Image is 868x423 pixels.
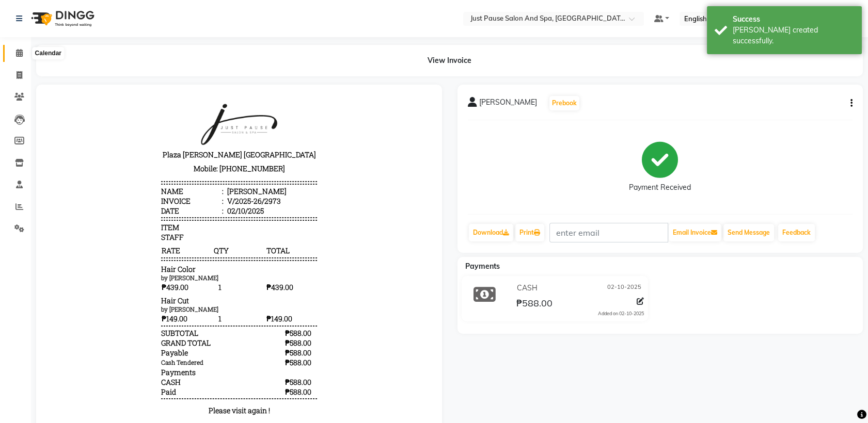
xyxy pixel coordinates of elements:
[115,210,172,218] small: by [PERSON_NAME]
[469,224,513,241] a: Download
[115,311,271,320] p: Please visit again !
[115,53,271,67] p: Plaza [PERSON_NAME] [GEOGRAPHIC_DATA]
[115,282,134,292] span: CASH
[115,233,152,243] div: SUBTOTAL
[232,263,271,272] div: ₱588.00
[733,14,854,25] div: Success
[232,233,271,243] div: ₱588.00
[115,101,177,111] div: Invoice
[733,25,854,46] div: Bill created successfully.
[232,292,271,302] div: ₱588.00
[179,101,234,111] div: V/2025-26/2973
[115,201,143,210] span: Hair Cut
[115,243,164,253] div: GRAND TOTAL
[167,150,218,161] span: QTY
[598,310,644,317] div: Added on 02-10-2025
[232,282,271,292] div: ₱588.00
[549,96,579,110] button: Prebook
[516,297,552,312] span: ₱588.00
[115,127,133,137] span: ITEM
[115,187,166,198] span: ₱439.00
[232,243,271,253] div: ₱588.00
[167,218,218,229] span: 1
[115,292,130,302] div: Paid
[179,111,217,121] div: 02/10/2025
[723,224,774,241] button: Send Message
[167,187,218,198] span: 1
[465,262,500,271] span: Payments
[219,150,271,161] span: TOTAL
[607,283,641,294] span: 02-10-2025
[36,45,863,76] div: View Invoice
[176,111,177,121] span: :
[778,224,815,241] a: Feedback
[115,253,141,263] div: Payable
[516,283,537,294] span: CASH
[549,223,668,242] input: enter email
[179,91,240,101] div: [PERSON_NAME]
[219,187,271,198] span: ₱439.00
[515,224,544,241] a: Print
[479,97,537,111] span: [PERSON_NAME]
[115,264,157,271] small: Cash Tendered
[154,8,231,51] img: file_1694583441064.PNG
[115,111,177,121] div: Date
[115,272,149,282] div: Payments
[115,150,166,161] span: RATE
[115,169,149,179] span: Hair Color
[176,91,177,101] span: :
[115,137,137,147] span: STAFF
[33,47,64,60] div: Calendar
[219,218,271,229] span: ₱149.00
[176,101,177,111] span: :
[115,67,271,80] p: Mobile: [PHONE_NUMBER]
[232,253,271,263] div: ₱588.00
[629,182,691,193] div: Payment Received
[26,4,97,33] img: logo
[115,91,177,101] div: Name
[115,218,166,229] span: ₱149.00
[669,224,721,241] button: Email Invoice
[115,179,172,187] small: by [PERSON_NAME]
